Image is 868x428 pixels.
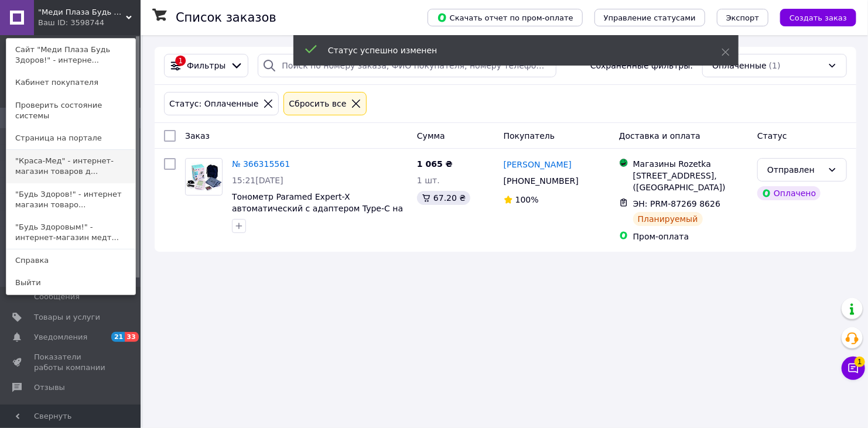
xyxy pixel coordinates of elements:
[437,12,573,23] span: Скачать отчет по пром-оплате
[286,97,348,110] div: Сбросить все
[768,12,856,22] a: Создать заказ
[34,312,100,323] span: Товары и услуги
[34,382,65,393] span: Отзывы
[6,150,135,183] a: "Краса-Мед" - интернет-магазин товаров д...
[633,170,748,193] div: [STREET_ADDRESS], ([GEOGRAPHIC_DATA])
[417,176,440,185] span: 1 шт.
[6,249,135,272] a: Справка
[633,231,748,242] div: Пром-оплата
[417,191,470,205] div: 67.20 ₴
[34,332,87,343] span: Уведомления
[417,159,453,169] span: 1 065 ₴
[6,216,135,249] a: "Будь Здоровым!" - интернет-магазин медт...
[185,158,223,196] a: Фото товару
[619,131,700,141] span: Доставка и оплата
[633,199,720,208] span: ЭН: PRM-87269 8626
[6,127,135,149] a: Страница на портале
[757,186,821,200] div: Оплачено
[34,352,108,373] span: Показатели работы компании
[187,60,225,71] span: Фильтры
[717,9,768,26] button: Экспорт
[232,192,403,225] a: Тонометр Paramed Expert-X автоматический с адаптером Type-C на плечо гарантия 5 лет
[428,9,583,26] button: Скачать отчет по пром-оплате
[34,403,82,413] span: Покупатели
[6,71,135,94] a: Кабинет покупателя
[167,97,261,110] div: Статус: Оплаченные
[726,13,759,22] span: Экспорт
[504,131,555,141] span: Покупатель
[417,131,445,141] span: Сумма
[769,61,781,70] span: (1)
[34,292,80,302] span: Сообщения
[6,272,135,294] a: Выйти
[594,9,705,26] button: Управление статусами
[504,159,572,170] a: [PERSON_NAME]
[38,7,126,18] span: "Меди Плаза Будь Здоров!" - интернет магазин качественной медтехники для дома
[842,357,865,380] button: Чат с покупателем1
[186,163,222,191] img: Фото товару
[6,39,135,71] a: Сайт "Меди Плаза Будь Здоров!" - интерне...
[633,212,703,226] div: Планируемый
[125,332,138,342] span: 33
[6,94,135,127] a: Проверить состояние системы
[6,183,135,216] a: "Будь Здоров!" - интернет магазин товаро...
[633,158,748,170] div: Магазины Rozetka
[855,357,865,367] span: 1
[515,195,539,204] span: 100%
[767,163,823,176] div: Отправлен
[604,13,696,22] span: Управление статусами
[232,159,290,169] a: № 366315561
[790,13,847,22] span: Создать заказ
[780,9,856,26] button: Создать заказ
[185,131,210,141] span: Заказ
[232,176,283,185] span: 15:21[DATE]
[38,18,87,28] div: Ваш ID: 3598744
[712,60,767,71] span: Оплаченные
[176,11,276,25] h1: Список заказов
[757,131,787,141] span: Статус
[111,332,125,342] span: 21
[328,44,692,56] div: Статус успешно изменен
[504,176,579,186] span: [PHONE_NUMBER]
